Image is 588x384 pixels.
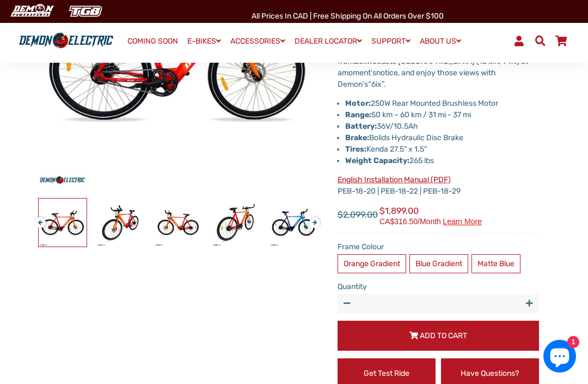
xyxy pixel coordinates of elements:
button: Reduce item quantity by one [338,294,357,313]
span: 6ix [371,80,382,89]
li: 250W Rear Mounted Brushless Motor [345,98,539,109]
strong: Range: [345,110,371,119]
span: “ [368,80,371,89]
li: Bolids Hydraulic Disc Brake [345,132,539,143]
span: Add to Cart [420,331,467,340]
span: s [364,80,368,89]
label: Matte Blue [471,254,520,273]
strong: Battery: [345,122,377,131]
li: 265 lbs [345,155,539,166]
span: moment's [342,68,376,77]
p: PEB-18-20 | PEB-18-22 | PEB-18-29 [338,174,539,197]
img: 6ix City eBike - Demon Electric [96,199,144,247]
img: 6ix City eBike - Demon Electric [39,199,87,247]
a: COMING SOON [124,34,182,49]
label: Frame Colour [338,241,539,253]
a: ACCESSORIES [226,33,289,49]
li: 36V/10.5Ah [345,121,539,132]
inbox-online-store-chat: Shopify online store chat [540,340,579,375]
span: All Prices in CAD | Free shipping on all orders over $100 [252,11,444,21]
img: 6ix City eBike - Demon Electric [269,199,317,247]
a: DEALER LOCATOR [291,33,366,49]
span: ” [382,80,384,89]
label: Orange Gradient [338,254,406,273]
a: English Installation Manual (PDF) [338,175,451,184]
span: notice, and enjoy those views with Demon [338,68,496,89]
img: TGB Canada [63,2,108,20]
input: quantity [338,294,539,313]
button: Next [309,212,316,224]
strong: Tires: [345,145,366,154]
button: Add to Cart [338,321,539,351]
a: SUPPORT [367,33,414,49]
span: $1,899.00 [379,205,482,225]
button: Increase item quantity by one [520,294,539,313]
strong: Brake: [345,133,369,142]
img: 6ix City eBike - Demon Electric [212,199,260,247]
a: E-BIKES [183,33,225,49]
img: Demon Electric logo [16,31,116,51]
span: ’ [363,80,364,89]
a: ABOUT US [416,33,465,49]
label: Blue Gradient [409,254,468,273]
img: 6ix City eBike - Demon Electric [154,199,202,247]
label: Quantity [338,281,539,292]
button: Previous [35,212,41,224]
li: 50 km – 60 km / 31 mi - 37 mi [345,109,539,121]
span: . [384,80,386,89]
img: Demon Electric [5,2,58,20]
strong: Weight Capacity: [345,156,409,165]
li: Kenda 27.5" x 1.5" [345,143,539,155]
strong: Motor: [345,99,371,108]
span: $2,099.00 [338,208,378,221]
